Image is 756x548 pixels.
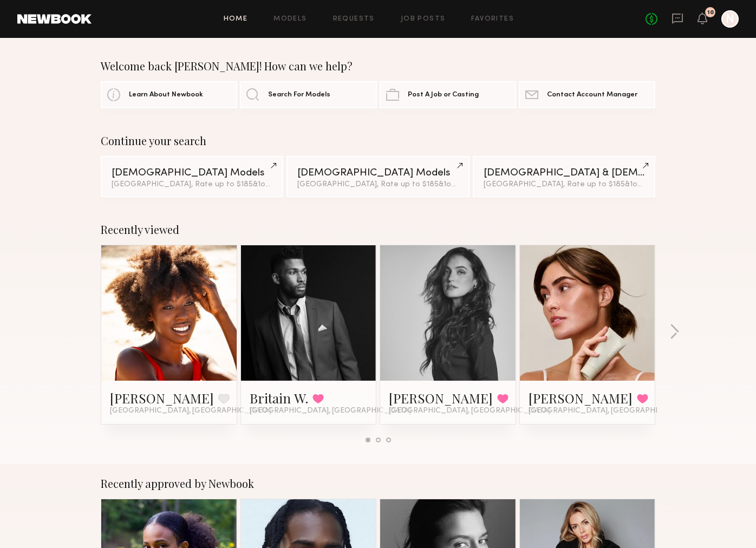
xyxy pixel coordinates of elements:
div: Recently approved by Newbook [101,477,655,490]
a: [PERSON_NAME] [389,389,493,407]
span: Learn About Newbook [129,92,203,99]
div: [GEOGRAPHIC_DATA], Rate up to $185 [112,181,272,188]
span: [GEOGRAPHIC_DATA], [GEOGRAPHIC_DATA] [529,407,690,415]
div: [DEMOGRAPHIC_DATA] Models [297,168,458,178]
span: [GEOGRAPHIC_DATA], [GEOGRAPHIC_DATA] [389,407,550,415]
span: Search For Models [268,92,330,99]
a: Job Posts [401,16,446,23]
div: Welcome back [PERSON_NAME]! How can we help? [101,60,655,73]
div: [GEOGRAPHIC_DATA], Rate up to $185 [484,181,644,188]
a: Requests [333,16,375,23]
div: Continue your search [101,134,655,147]
div: Recently viewed [101,223,655,236]
a: N [721,10,739,28]
a: [PERSON_NAME] [110,389,214,407]
span: Post A Job or Casting [408,92,479,99]
span: & 1 other filter [439,181,485,188]
a: [DEMOGRAPHIC_DATA] & [DEMOGRAPHIC_DATA] Models[GEOGRAPHIC_DATA], Rate up to $185&1other filter [473,156,655,197]
a: [DEMOGRAPHIC_DATA] Models[GEOGRAPHIC_DATA], Rate up to $185&1other filter [101,156,283,197]
a: Britain W. [250,389,308,407]
span: [GEOGRAPHIC_DATA], [GEOGRAPHIC_DATA] [250,407,411,415]
div: 10 [707,10,714,16]
a: Search For Models [240,81,376,108]
span: [GEOGRAPHIC_DATA], [GEOGRAPHIC_DATA] [110,407,271,415]
a: Post A Job or Casting [380,81,516,108]
a: Home [224,16,248,23]
span: & 1 other filter [253,181,299,188]
div: [DEMOGRAPHIC_DATA] & [DEMOGRAPHIC_DATA] Models [484,168,644,178]
a: Contact Account Manager [519,81,655,108]
div: [GEOGRAPHIC_DATA], Rate up to $185 [297,181,458,188]
span: Contact Account Manager [547,92,637,99]
a: [DEMOGRAPHIC_DATA] Models[GEOGRAPHIC_DATA], Rate up to $185&1other filter [286,156,469,197]
a: Favorites [471,16,514,23]
div: [DEMOGRAPHIC_DATA] Models [112,168,272,178]
a: Learn About Newbook [101,81,237,108]
a: [PERSON_NAME] [529,389,633,407]
span: & 1 other filter [625,181,672,188]
a: Models [273,16,307,23]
